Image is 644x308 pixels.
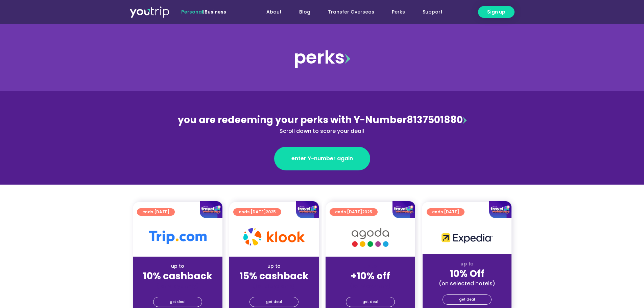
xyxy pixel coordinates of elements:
[459,295,475,304] span: get deal
[143,269,212,283] strong: 10% cashback
[170,297,186,307] span: get deal
[291,155,353,163] span: enter Y-number again
[175,127,469,135] div: Scroll down to score your deal!
[443,294,492,305] a: get deal
[138,263,217,270] div: up to
[319,6,383,18] a: Transfer Overseas
[239,269,309,283] strong: 15% cashback
[274,147,370,170] a: enter Y-number again
[266,297,282,307] span: get deal
[244,6,451,18] nav: Menu
[181,8,203,15] span: Personal
[235,282,313,289] div: (for stays only)
[383,6,414,18] a: Perks
[181,8,226,15] span: |
[362,297,378,307] span: get deal
[331,282,410,289] div: (for stays only)
[346,297,395,307] a: get deal
[428,280,506,287] div: (on selected hotels)
[138,282,217,289] div: (for stays only)
[178,113,407,126] span: you are redeeming your perks with Y-Number
[450,267,484,280] strong: 10% Off
[205,8,226,15] a: Business
[351,269,390,283] strong: +10% off
[487,8,505,16] span: Sign up
[258,6,290,18] a: About
[428,260,506,267] div: up to
[249,297,299,307] a: get deal
[478,6,515,18] a: Sign up
[364,263,377,269] span: up to
[290,6,319,18] a: Blog
[414,6,451,18] a: Support
[153,297,202,307] a: get deal
[175,113,469,135] div: 8137501880
[235,263,313,270] div: up to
